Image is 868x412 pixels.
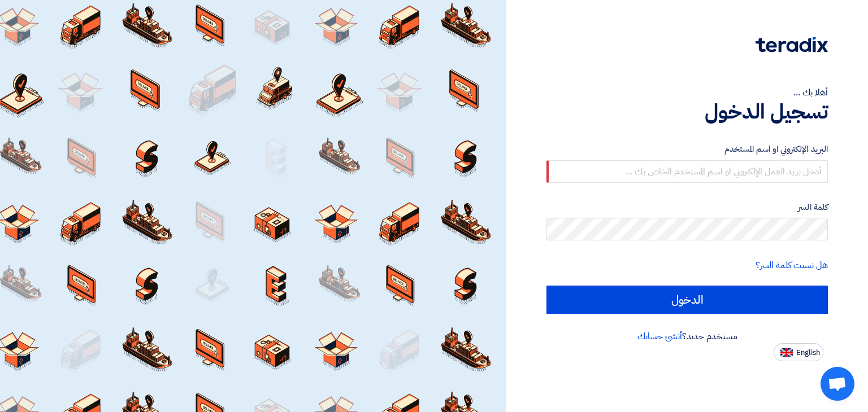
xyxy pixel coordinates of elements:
a: هل نسيت كلمة السر؟ [756,258,828,272]
button: English [774,343,823,361]
a: أنشئ حسابك [637,330,682,343]
label: كلمة السر [546,201,828,214]
input: الدخول [546,286,828,314]
div: أهلا بك ... [546,86,828,99]
div: مستخدم جديد؟ [546,330,828,343]
span: English [796,349,820,357]
input: أدخل بريد العمل الإلكتروني او اسم المستخدم الخاص بك ... [546,160,828,183]
h1: تسجيل الدخول [546,99,828,124]
img: en-US.png [780,348,793,357]
img: Teradix logo [756,37,828,52]
label: البريد الإلكتروني او اسم المستخدم [546,143,828,156]
div: Open chat [821,367,854,401]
